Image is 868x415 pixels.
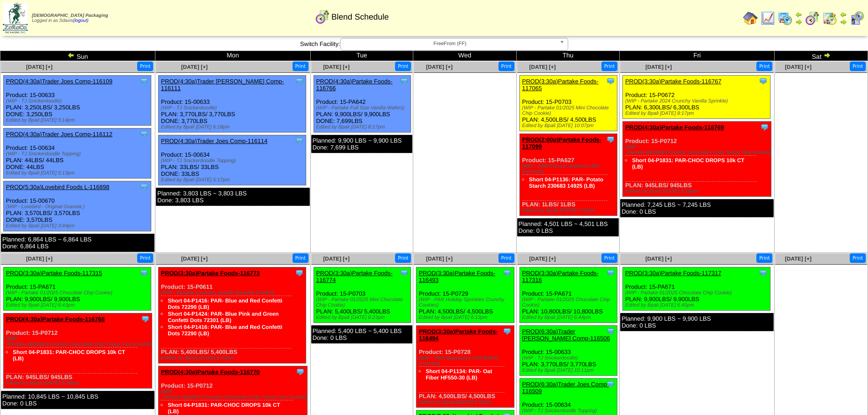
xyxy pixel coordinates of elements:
[4,76,151,126] div: Product: 15-00633 PLAN: 3,250LBS / 3,250LBS DONE: 3,250LBS
[6,78,113,85] a: PROD(4:30a)Trader Joes Comp-116109
[161,389,307,400] div: (WIP ‐ Partake 06/2025 Crunchy Chocolate Chip Teeny Tiny Cookie)
[522,297,617,308] div: (WIP - Partake 01/2025 Chocolate Chip Cookie)
[293,253,308,263] button: Print
[850,61,866,71] button: Print
[625,290,770,296] div: (WIP - Partake 01/2025 Chocolate Chip Cookie)
[161,124,306,130] div: Edited by Bpali [DATE] 6:18pm
[623,122,771,197] div: Product: 15-P0712 PLAN: 945LBS / 945LBS
[601,253,617,263] button: Print
[503,327,512,336] img: Tooltip
[310,51,413,61] td: Tue
[522,136,601,150] a: PROD(2:00p)Partake Foods-117099
[6,98,151,104] div: (WIP - TJ Snickerdoodle)
[419,270,495,283] a: PROD(3:30a)Partake Foods-116493
[850,253,866,263] button: Print
[32,13,108,23] span: Logged in as Sdavis
[295,77,304,86] img: Tooltip
[295,268,304,277] img: Tooltip
[522,355,617,361] div: (WIP - TJ Snickerdoodle)
[620,199,774,217] div: Planned: 7,245 LBS ~ 7,245 LBS Done: 0 LBS
[516,51,619,61] td: Thu
[759,268,768,277] img: Tooltip
[139,182,149,191] img: Tooltip
[522,315,617,320] div: Edited by Bpali [DATE] 6:44pm
[161,355,306,361] div: Edited by Bpali [DATE] 8:23pm
[161,177,306,183] div: Edited by Bpali [DATE] 5:17pm
[161,158,306,164] div: (WIP - TJ Snickerdoodle Topping)
[529,64,556,70] span: [DATE] [+]
[400,268,409,277] img: Tooltip
[795,18,802,26] img: arrowright.gif
[316,297,411,308] div: (WIP - Partake 01/2025 Mini Chocolate Chip Cookie)
[181,256,208,262] a: [DATE] [+]
[6,336,152,347] div: (WIP ‐ Partake 06/2025 Crunchy Chocolate Chip Teeny Tiny Cookie)
[295,136,304,145] img: Tooltip
[625,124,724,131] a: PROD(4:30a)Partake Foods-116769
[13,349,125,362] a: Short 04-P1831: PAR-CHOC DROPS 10k CT (LB)
[522,368,617,373] div: Edited by Bpali [DATE] 10:11pm
[606,379,615,389] img: Tooltip
[316,78,393,92] a: PROD(4:30a)Partake Foods-116766
[522,123,617,128] div: Edited by Bpali [DATE] 10:07pm
[181,64,208,70] a: [DATE] [+]
[26,256,52,262] span: [DATE] [+]
[6,270,102,277] a: PROD(3:30a)Partake Foods-117315
[529,256,556,262] a: [DATE] [+]
[6,380,152,386] div: Edited by Bpali [DATE] 9:06pm
[1,391,154,409] div: Planned: 10,845 LBS ~ 10,845 LBS Done: 0 LBS
[850,11,864,26] img: calendarcustomer.gif
[822,11,837,26] img: calendarinout.gif
[606,135,615,144] img: Tooltip
[3,3,28,33] img: zoroco-logo-small.webp
[159,76,306,133] div: Product: 15-00633 PLAN: 3,770LBS / 3,770LBS DONE: 3,770LBS
[6,223,151,229] div: Edited by Bpali [DATE] 3:44pm
[775,51,868,61] td: Sat
[168,297,282,310] a: Short 04-P1416: PAR- Blue and Red Confetti Dots 72290 (LB)
[625,189,771,194] div: Edited by Bpali [DATE] 8:19pm
[313,76,411,133] div: Product: 15-PA642 PLAN: 9,900LBS / 9,900LBS DONE: 7,699LBS
[522,381,609,395] a: PROD(6:30a)Trader Joes Comp-116509
[1,234,154,252] div: Planned: 6,864 LBS ~ 6,864 LBS Done: 6,864 LBS
[522,105,617,116] div: (WIP - Partake 01/2025 Mini Chocolate Chip Cookie)
[168,311,278,323] a: Short 04-P1424: PAR- Blue Pink and Green Confetti Dots 72301 (LB)
[413,51,517,61] td: Wed
[344,38,556,49] span: FreeFrom (FF)
[159,135,306,185] div: Product: 15-00634 PLAN: 33LBS / 33LBS DONE: 33LBS
[6,151,151,157] div: (WIP - TJ Snickerdoodle Topping)
[161,138,267,144] a: PROD(4:30a)Trader Joes Comp-116114
[645,64,672,70] a: [DATE] [+]
[760,11,775,26] img: line_graph.gif
[137,253,153,263] button: Print
[4,181,151,231] div: Product: 15-00670 PLAN: 3,570LBS / 3,570LBS DONE: 3,570LBS
[293,61,308,71] button: Print
[795,11,802,18] img: arrowleft.gif
[645,256,672,262] span: [DATE] [+]
[805,11,820,26] img: calendarblend.gif
[426,256,452,262] a: [DATE] [+]
[498,253,514,263] button: Print
[606,327,615,336] img: Tooltip
[606,268,615,277] img: Tooltip
[620,51,775,61] td: Fri
[395,253,411,263] button: Print
[323,64,349,70] span: [DATE] [+]
[161,78,284,92] a: PROD(4:30a)Trader [PERSON_NAME] Comp-116111
[778,11,792,26] img: calendarprod.gif
[756,253,772,263] button: Print
[522,328,610,342] a: PROD(6:30a)Trader [PERSON_NAME] Comp-116506
[519,267,617,323] div: Product: 15-PA671 PLAN: 10,800LBS / 10,800LBS
[623,267,770,311] div: Product: 15-PA671 PLAN: 9,900LBS / 9,900LBS
[522,208,617,213] div: Edited by Bpali [DATE] 7:42pm
[756,61,772,71] button: Print
[316,270,393,283] a: PROD(3:30a)Partake Foods-116774
[323,256,349,262] a: [DATE] [+]
[4,128,151,179] div: Product: 15-00634 PLAN: 44LBS / 44LBS DONE: 44LBS
[625,78,721,85] a: PROD(3:30a)Partake Foods-116767
[26,64,52,70] a: [DATE] [+]
[522,270,599,283] a: PROD(3:30a)Partake Foods-117316
[785,256,812,262] a: [DATE] [+]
